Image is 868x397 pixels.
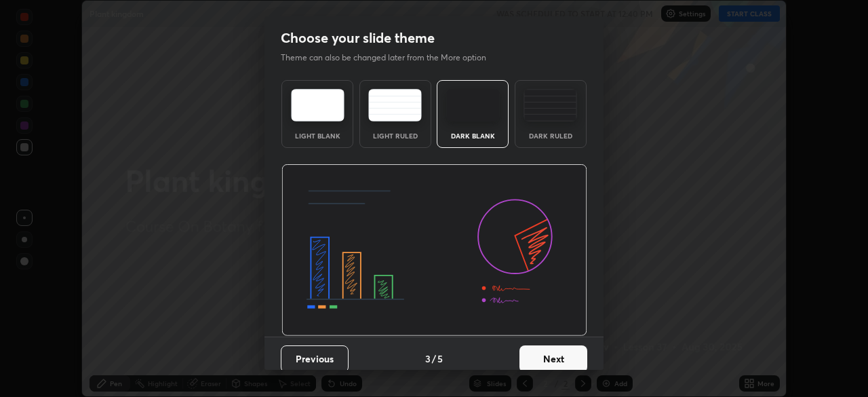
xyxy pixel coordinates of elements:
h2: Choose your slide theme [281,29,435,47]
img: lightTheme.e5ed3b09.svg [291,89,344,121]
div: Dark Ruled [524,132,578,139]
div: Dark Blank [446,132,500,139]
h4: 5 [437,352,443,366]
img: darkThemeBanner.d06ce4a2.svg [281,164,587,337]
h4: 3 [425,352,431,366]
div: Light Blank [290,132,344,139]
button: Next [519,345,587,373]
img: darkRuledTheme.de295e13.svg [524,89,577,121]
button: Previous [281,345,349,373]
img: lightRuledTheme.5fabf969.svg [368,89,422,121]
h4: / [432,352,436,366]
p: Theme can also be changed later from the More option [281,52,500,64]
img: darkTheme.f0cc69e5.svg [446,89,500,121]
div: Light Ruled [368,132,422,139]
